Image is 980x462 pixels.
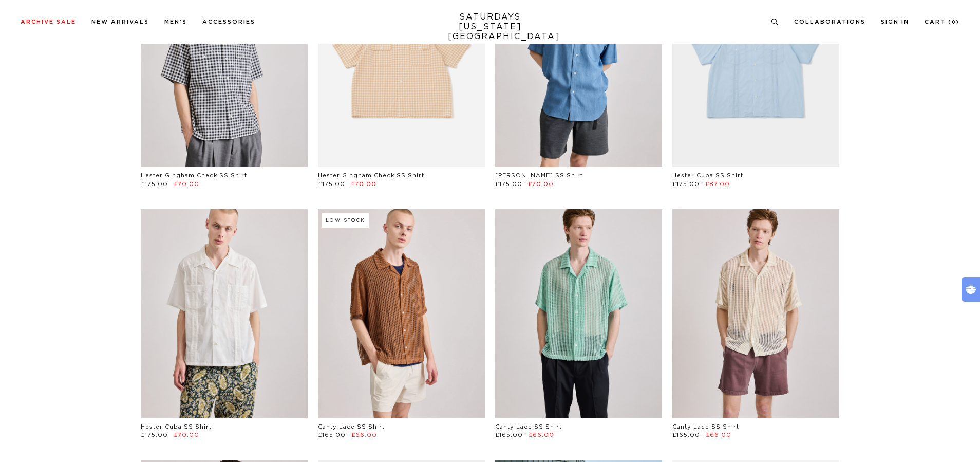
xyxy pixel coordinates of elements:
span: £66.00 [351,432,377,438]
span: £87.00 [705,181,730,187]
a: Hester Gingham Check SS Shirt [141,173,247,178]
a: Hester Cuba SS Shirt [141,424,212,430]
span: £175.00 [495,181,522,187]
a: Men's [164,19,187,25]
a: Canty Lace SS Shirt [672,424,739,430]
a: New Arrivals [91,19,149,25]
a: Canty Lace SS Shirt [318,424,385,430]
span: £175.00 [141,432,168,438]
a: Sign In [881,19,909,25]
a: SATURDAYS[US_STATE][GEOGRAPHIC_DATA] [448,12,533,42]
a: [PERSON_NAME] SS Shirt [495,173,583,178]
a: Cart (0) [925,19,959,25]
a: Archive Sale [21,19,76,25]
span: £70.00 [528,181,554,187]
a: Collaborations [794,19,865,25]
a: Hester Cuba SS Shirt [672,173,743,178]
span: £70.00 [174,432,199,438]
span: £70.00 [351,181,376,187]
span: £66.00 [529,432,554,438]
a: Accessories [202,19,255,25]
span: £175.00 [672,181,700,187]
span: £165.00 [318,432,346,438]
small: 0 [952,20,956,25]
span: £66.00 [706,432,731,438]
a: Hester Gingham Check SS Shirt [318,173,424,178]
span: £175.00 [141,181,168,187]
a: Canty Lace SS Shirt [495,424,562,430]
span: £165.00 [495,432,523,438]
div: Low Stock [322,213,369,228]
span: £70.00 [174,181,199,187]
span: £175.00 [318,181,345,187]
span: £165.00 [672,432,700,438]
